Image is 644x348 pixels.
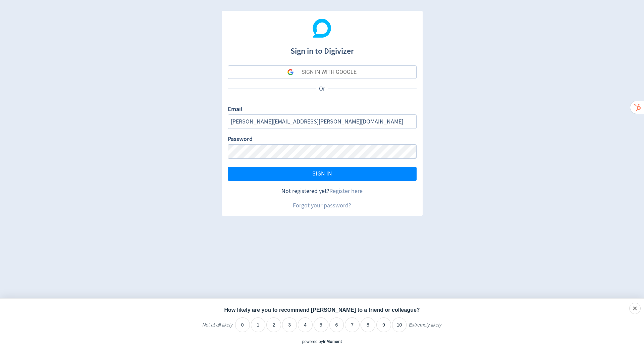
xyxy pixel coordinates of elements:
[228,167,417,181] button: SIGN IN
[228,40,417,57] h1: Sign in to Digivizer
[302,65,357,79] div: SIGN IN WITH GOOGLE
[282,317,297,332] li: 3
[302,339,342,345] div: powered by inmoment
[409,322,441,333] label: Extremely likely
[392,317,407,332] li: 10
[312,171,332,177] span: SIGN IN
[228,65,417,79] button: SIGN IN WITH GOOGLE
[293,202,351,209] a: Forgot your password?
[313,19,331,38] img: Digivizer Logo
[228,187,417,195] div: Not registered yet?
[251,317,266,332] li: 1
[314,317,328,332] li: 5
[235,317,250,332] li: 0
[228,105,243,114] label: Email
[361,317,375,332] li: 8
[228,135,253,144] label: Password
[298,317,313,332] li: 4
[376,317,391,332] li: 9
[329,187,363,195] a: Register here
[345,317,360,332] li: 7
[266,317,281,332] li: 2
[629,303,641,314] div: Close survey
[329,317,344,332] li: 6
[323,339,342,344] a: InMoment
[316,85,328,93] p: Or
[202,322,232,333] label: Not at all likely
